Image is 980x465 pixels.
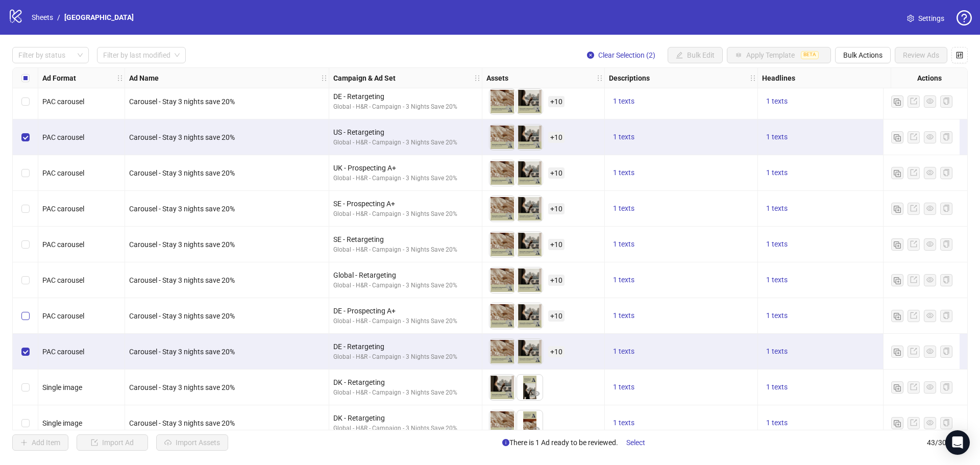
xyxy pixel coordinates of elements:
[926,276,934,283] span: eye
[891,346,903,358] button: Duplicate
[533,283,540,290] span: eye
[609,310,639,322] button: 1 texts
[609,346,639,358] button: 1 texts
[42,419,82,427] span: Single image
[609,95,639,108] button: 1 texts
[579,47,664,63] button: Clear Selection (2)
[13,334,38,370] div: Select row 40
[333,138,478,148] div: Global - H&R - Campaign - 3 Nights Save 20%
[505,319,512,326] span: eye
[956,52,963,59] span: control
[907,15,914,22] span: setting
[835,47,891,63] button: Bulk Actions
[926,419,934,426] span: eye
[609,417,639,429] button: 1 texts
[766,204,788,212] span: 1 texts
[517,410,543,436] img: Asset 2
[122,68,125,88] div: Resize Ad Format column
[668,47,723,63] button: Bulk Edit
[517,196,543,222] img: Asset 2
[613,419,634,427] span: 1 texts
[333,424,478,433] div: Global - H&R - Campaign - 3 Nights Save 20%
[517,303,543,329] img: Asset 2
[517,375,543,400] img: Asset 2
[129,383,235,391] span: Carousel - Stay 3 nights save 20%
[333,91,478,102] div: DE - Retargeting
[530,102,543,114] button: Preview
[945,430,970,455] div: Open Intercom Messenger
[530,245,543,257] button: Preview
[609,203,639,215] button: 1 texts
[910,276,917,283] span: export
[762,95,792,108] button: 1 texts
[30,12,55,23] a: Sheets
[517,125,543,150] img: Asset 2
[333,388,478,398] div: Global - H&R - Campaign - 3 Nights Save 20%
[533,176,540,183] span: eye
[489,267,515,293] img: Asset 1
[505,390,512,397] span: eye
[843,51,883,59] span: Bulk Actions
[927,437,968,448] span: 43 / 300 items
[42,276,84,284] span: PAC carousel
[505,211,512,218] span: eye
[613,276,634,284] span: 1 texts
[766,311,788,320] span: 1 texts
[517,339,543,364] img: Asset 2
[749,75,756,82] span: holder
[533,426,540,433] span: eye
[505,426,512,433] span: eye
[613,383,634,391] span: 1 texts
[489,339,515,364] img: Asset 1
[899,10,952,27] a: Settings
[910,205,917,212] span: export
[129,97,235,106] span: Carousel - Stay 3 nights save 20%
[609,274,639,286] button: 1 texts
[895,47,947,63] button: Review Ads
[548,239,565,250] span: + 10
[517,160,543,186] img: Asset 2
[891,203,903,215] button: Duplicate
[333,352,478,362] div: Global - H&R - Campaign - 3 Nights Save 20%
[333,127,478,138] div: US - Retargeting
[129,72,159,84] strong: Ad Name
[503,352,515,364] button: Preview
[503,138,515,150] button: Preview
[326,68,329,88] div: Resize Ad Name column
[333,412,478,424] div: DK - Retargeting
[129,276,235,284] span: Carousel - Stay 3 nights save 20%
[609,238,639,251] button: 1 texts
[333,209,478,219] div: Global - H&R - Campaign - 3 Nights Save 20%
[533,319,540,326] span: eye
[530,316,543,329] button: Preview
[333,174,478,183] div: Global - H&R - Campaign - 3 Nights Save 20%
[321,75,328,82] span: holder
[910,312,917,319] span: export
[505,176,512,183] span: eye
[42,133,84,141] span: PAC carousel
[333,270,478,281] div: Global - Retargeting
[333,102,478,112] div: Global - H&R - Campaign - 3 Nights Save 20%
[333,234,478,245] div: SE - Retargeting
[910,133,917,140] span: export
[603,75,610,82] span: holder
[766,276,788,284] span: 1 texts
[530,424,543,436] button: Preview
[533,140,540,147] span: eye
[910,97,917,105] span: export
[333,162,478,174] div: UK - Prospecting A+
[333,72,396,84] strong: Campaign & Ad Set
[13,370,38,405] div: Select row 41
[762,203,792,215] button: 1 texts
[530,388,543,400] button: Preview
[42,205,84,213] span: PAC carousel
[548,167,565,179] span: + 10
[42,169,84,177] span: PAC carousel
[766,240,788,248] span: 1 texts
[57,12,60,23] li: /
[533,390,540,397] span: eye
[474,75,481,82] span: holder
[926,383,934,390] span: eye
[766,168,788,177] span: 1 texts
[613,204,634,212] span: 1 texts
